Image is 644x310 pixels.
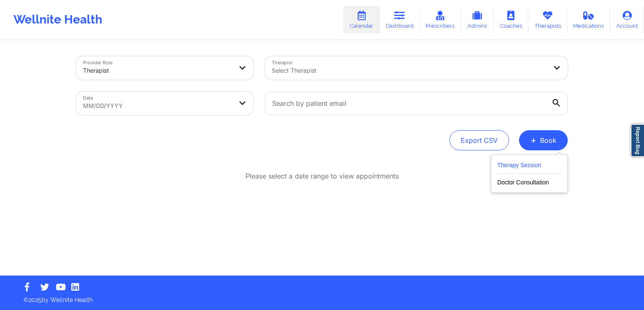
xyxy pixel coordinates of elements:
[528,6,567,34] a: Therapists
[461,6,493,34] a: Admins
[610,6,644,34] a: Account
[493,6,528,34] a: Coaches
[497,174,561,187] button: Doctor Consultation
[567,6,610,34] a: Medications
[497,160,561,174] button: Therapy Session
[530,138,537,142] span: +
[519,130,568,150] button: +Book
[343,6,379,34] a: Calendar
[631,124,644,157] a: Report Bug
[18,290,626,304] p: © 2025 by Wellnite Health
[265,92,568,115] input: Search by patient email
[246,171,399,181] p: Please select a date range to view appointments
[379,6,420,34] a: Dashboard
[420,6,461,34] a: Prescribers
[83,61,232,80] div: Therapist
[449,130,509,150] button: Export CSV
